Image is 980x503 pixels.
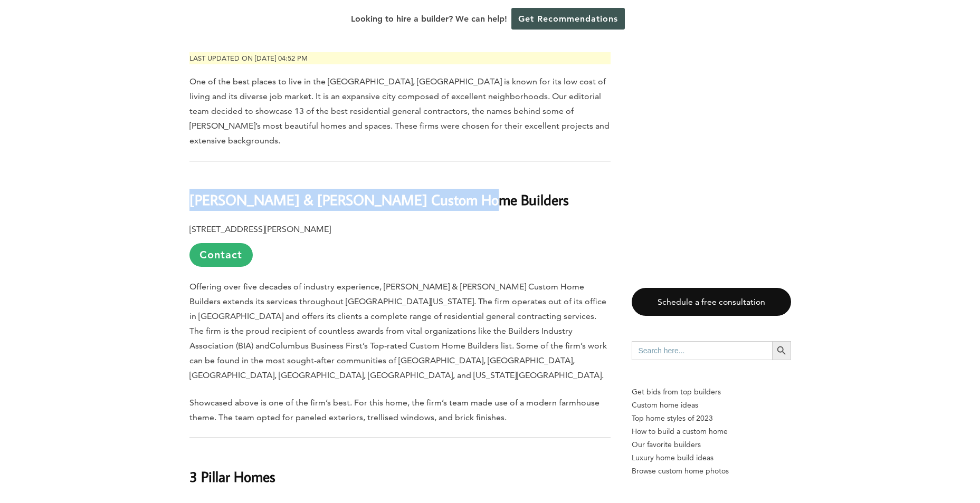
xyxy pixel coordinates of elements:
p: Get bids from top builders [632,385,791,399]
b: [STREET_ADDRESS][PERSON_NAME] [189,224,331,234]
span: Columbus Business First [270,341,363,351]
b: [PERSON_NAME] & [PERSON_NAME] Custom Home Builders [189,190,569,209]
a: Browse custom home photos [632,465,791,478]
a: Our favorite builders [632,438,791,451]
a: Get Recommendations [511,8,625,30]
a: Top home styles of 2023 [632,412,791,425]
svg: Search [776,345,787,356]
a: Schedule a free consultation [632,288,791,316]
span: Showcased above is one of the firm’s best. For this home, the firm’s team made use of a modern fa... [189,398,600,422]
span: ’s Top-rated Custom Home Builders list. Some of the firm’s work can be found in the most sought-a... [189,341,607,380]
a: Custom home ideas [632,399,791,412]
span: Offering over five decades of industry experience, [PERSON_NAME] & [PERSON_NAME] Custom Home Buil... [189,282,606,351]
a: Contact [189,243,253,267]
input: Search here... [632,341,772,360]
span: One of the best places to live in the [GEOGRAPHIC_DATA], [GEOGRAPHIC_DATA] is known for its low c... [189,76,610,146]
p: Last updated on [DATE] 04:52 pm [189,52,611,64]
a: Luxury home build ideas [632,451,791,465]
b: 3 Pillar Homes [189,467,275,486]
a: How to build a custom home [632,425,791,438]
